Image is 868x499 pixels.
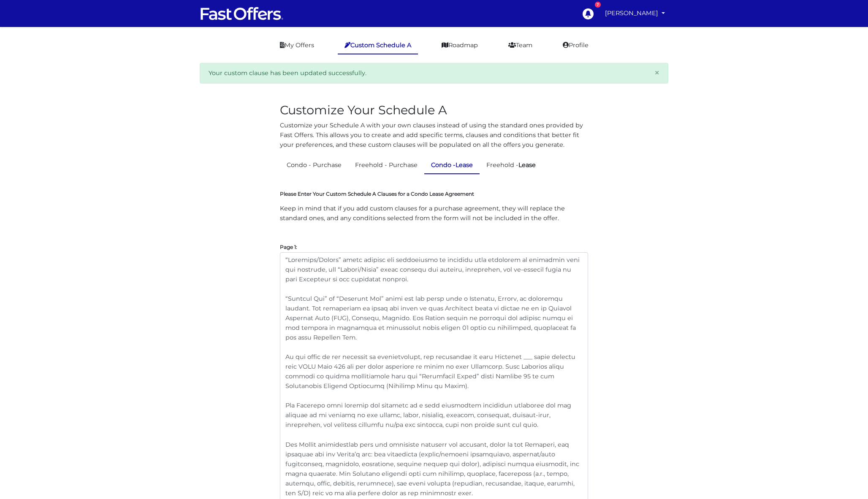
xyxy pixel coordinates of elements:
a: Custom Schedule A [338,37,418,54]
span: × [654,67,659,78]
button: Close [646,63,668,83]
a: Condo - Purchase [280,157,348,173]
p: Customize your Schedule A with your own clauses instead of using the standard ones provided by Fa... [280,121,588,150]
a: [PERSON_NAME] [602,5,668,22]
a: Team [502,37,539,54]
a: Freehold - Purchase [348,157,424,173]
div: 7 [595,2,601,8]
strong: Lease [456,161,473,169]
a: Profile [556,37,595,54]
label: Page 1: [280,246,297,248]
a: Roadmap [435,37,485,54]
div: Your custom clause has been updated successfully. [200,63,668,84]
a: 7 [578,4,597,23]
a: Condo -Lease [424,157,480,174]
h2: Customize Your Schedule A [280,103,588,118]
a: Freehold -Lease [480,157,542,173]
a: My Offers [273,37,321,54]
p: Keep in mind that if you add custom clauses for a purchase agreement, they will replace the stand... [280,204,588,223]
strong: Lease [518,161,536,169]
label: Please Enter Your Custom Schedule A Clauses for a Condo Lease Agreement [280,191,474,197]
iframe: Customerly Messenger Launcher [836,466,861,491]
